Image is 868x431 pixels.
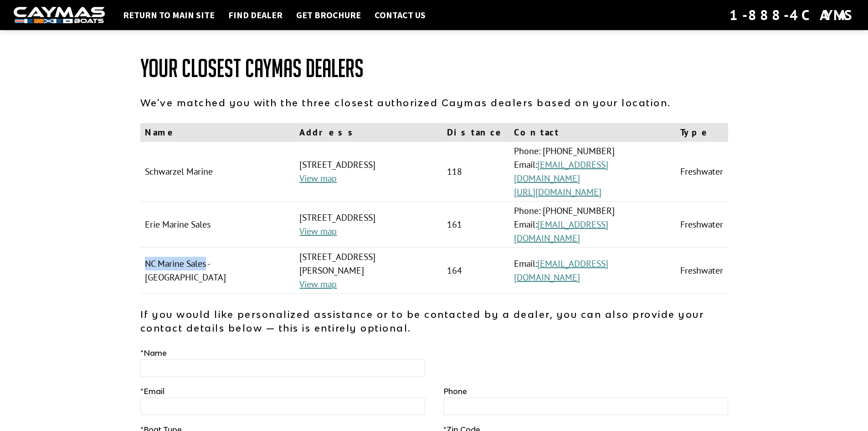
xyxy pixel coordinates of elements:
a: Get Brochure [292,9,365,21]
a: [URL][DOMAIN_NAME] [514,186,601,198]
td: Phone: [PHONE_NUMBER] Email: [509,202,676,248]
th: Name [140,123,295,142]
th: Distance [442,123,509,142]
td: 164 [442,248,509,294]
th: Contact [509,123,676,142]
th: Type [676,123,728,142]
a: [EMAIL_ADDRESS][DOMAIN_NAME] [514,159,608,184]
div: 1-888-4CAYMAS [729,5,854,25]
h1: Your Closest Caymas Dealers [140,55,728,82]
a: Find Dealer [224,9,287,21]
label: Phone [443,386,467,397]
a: View map [299,172,337,184]
td: [STREET_ADDRESS] [295,142,442,202]
a: [EMAIL_ADDRESS][DOMAIN_NAME] [514,258,608,283]
a: Return to main site [118,9,219,21]
label: Name [140,348,167,358]
td: [STREET_ADDRESS][PERSON_NAME] [295,248,442,294]
img: white-logo-c9c8dbefe5ff5ceceb0f0178aa75bf4bb51f6bca0971e226c86eb53dfe498488.png [14,7,105,24]
td: Freshwater [676,248,728,294]
td: Email: [509,248,676,294]
td: 161 [442,202,509,248]
td: 118 [442,142,509,202]
p: If you would like personalized assistance or to be contacted by a dealer, you can also provide yo... [140,307,728,335]
td: Phone: [PHONE_NUMBER] Email: [509,142,676,202]
th: Address [295,123,442,142]
td: Schwarzel Marine [140,142,295,202]
td: NC Marine Sales - [GEOGRAPHIC_DATA] [140,248,295,294]
a: Contact Us [370,9,430,21]
td: [STREET_ADDRESS] [295,202,442,248]
td: Erie Marine Sales [140,202,295,248]
label: Email [140,386,164,397]
a: View map [299,225,337,237]
a: View map [299,278,337,290]
td: Freshwater [676,142,728,202]
p: We've matched you with the three closest authorized Caymas dealers based on your location. [140,96,728,109]
td: Freshwater [676,202,728,248]
a: [EMAIL_ADDRESS][DOMAIN_NAME] [514,218,608,244]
